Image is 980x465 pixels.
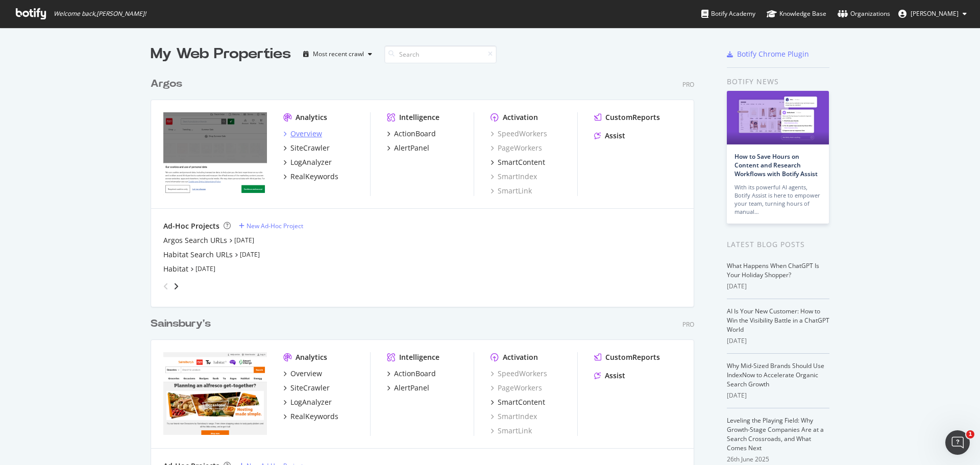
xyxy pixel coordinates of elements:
[290,383,330,393] div: SiteCrawler
[283,157,332,167] a: LogAnalyzer
[234,236,254,244] a: [DATE]
[290,411,338,422] div: RealKeywords
[384,45,497,63] input: Search
[163,112,267,195] img: www.argos.co.uk
[605,371,625,381] div: Assist
[491,186,532,196] a: SmartLink
[727,391,829,400] div: [DATE]
[299,46,376,62] button: Most recent crawl
[290,172,338,182] div: RealKeywords
[911,9,959,18] span: Jordan Bradley
[605,112,660,123] div: CustomReports
[387,129,436,139] a: ActionBoard
[734,183,821,216] div: With its powerful AI agents, Botify Assist is here to empower your team, turning hours of manual…
[594,371,625,381] a: Assist
[247,222,303,230] div: New Ad-Hoc Project
[283,411,338,422] a: RealKeywords
[491,411,537,422] a: SmartIndex
[498,157,545,167] div: SmartContent
[240,250,260,259] a: [DATE]
[727,91,829,144] img: How to Save Hours on Content and Research Workflows with Botify Assist
[239,222,303,230] a: New Ad-Hoc Project
[387,369,436,379] a: ActionBoard
[163,221,219,231] div: Ad-Hoc Projects
[151,316,211,331] div: Sainsbury's
[290,369,322,379] div: Overview
[394,129,436,139] div: ActionBoard
[283,369,322,379] a: Overview
[151,316,215,331] a: Sainsbury's
[163,250,233,260] a: Habitat Search URLs
[727,455,829,464] div: 26th June 2025
[491,157,545,167] a: SmartContent
[727,336,829,346] div: [DATE]
[283,397,332,407] a: LogAnalyzer
[290,129,322,139] div: Overview
[283,129,322,139] a: Overview
[54,10,146,18] span: Welcome back, [PERSON_NAME] !
[594,112,660,123] a: CustomReports
[394,383,429,393] div: AlertPanel
[283,172,338,182] a: RealKeywords
[163,235,227,246] a: Argos Search URLs
[491,426,532,436] a: SmartLink
[727,261,819,279] a: What Happens When ChatGPT Is Your Holiday Shopper?
[701,9,755,19] div: Botify Academy
[173,281,180,291] div: angle-right
[682,320,694,329] div: Pro
[399,112,439,123] div: Intelligence
[605,131,625,141] div: Assist
[727,282,829,291] div: [DATE]
[503,112,538,123] div: Activation
[387,383,429,393] a: AlertPanel
[163,264,188,274] a: Habitat
[491,369,547,379] a: SpeedWorkers
[394,143,429,153] div: AlertPanel
[151,77,182,91] div: Argos
[313,51,364,57] div: Most recent crawl
[491,143,542,153] a: PageWorkers
[682,80,694,89] div: Pro
[605,352,660,362] div: CustomReports
[727,361,824,388] a: Why Mid-Sized Brands Should Use IndexNow to Accelerate Organic Search Growth
[283,383,330,393] a: SiteCrawler
[734,152,818,178] a: How to Save Hours on Content and Research Workflows with Botify Assist
[594,352,660,362] a: CustomReports
[966,430,974,438] span: 1
[290,143,330,153] div: SiteCrawler
[727,76,829,87] div: Botify news
[491,383,542,393] div: PageWorkers
[890,6,975,22] button: [PERSON_NAME]
[491,129,547,139] a: SpeedWorkers
[727,307,829,334] a: AI Is Your New Customer: How to Win the Visibility Battle in a ChatGPT World
[727,49,809,59] a: Botify Chrome Plugin
[399,352,439,362] div: Intelligence
[290,157,332,167] div: LogAnalyzer
[283,143,330,153] a: SiteCrawler
[727,416,824,452] a: Leveling the Playing Field: Why Growth-Stage Companies Are at a Search Crossroads, and What Comes...
[290,397,332,407] div: LogAnalyzer
[594,131,625,141] a: Assist
[767,9,826,19] div: Knowledge Base
[296,112,327,123] div: Analytics
[394,369,436,379] div: ActionBoard
[159,278,173,295] div: angle-left
[727,239,829,250] div: Latest Blog Posts
[498,397,545,407] div: SmartContent
[491,172,537,182] a: SmartIndex
[296,352,327,362] div: Analytics
[945,430,970,455] iframe: Intercom live chat
[163,352,267,435] img: *.sainsburys.co.uk/
[151,77,186,91] a: Argos
[195,264,215,273] a: [DATE]
[838,9,890,19] div: Organizations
